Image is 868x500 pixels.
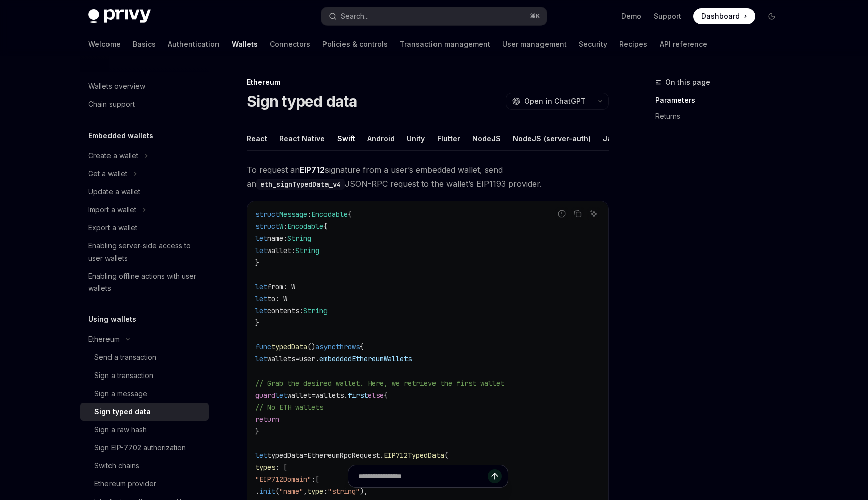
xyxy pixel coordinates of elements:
div: Chain support [88,98,135,110]
span: Dashboard [701,11,740,21]
a: Security [579,32,607,56]
span: String [287,234,311,243]
span: contents: [267,306,303,315]
a: API reference [660,32,707,56]
span: W [279,222,283,231]
a: Sign EIP-7702 authorization [80,439,209,457]
span: return [255,415,279,424]
div: Ethereum [88,333,120,345]
span: guard [255,391,275,400]
a: Connectors [270,32,310,56]
a: Demo [621,11,641,21]
div: Sign a transaction [94,369,153,382]
div: Switch chains [94,460,139,472]
div: Unity [407,127,425,150]
div: NodeJS [472,127,501,150]
a: Support [654,11,681,21]
a: Send a transaction [80,348,209,366]
span: user. [299,354,319,363]
span: else [368,391,384,400]
span: { [348,210,352,219]
a: Sign typed data [80,403,209,421]
span: wallets [267,354,295,363]
a: Authentication [168,32,220,56]
span: typedData [271,342,307,351]
span: { [384,391,388,400]
div: Search... [341,10,369,22]
a: Recipes [619,32,647,56]
a: Sign a transaction [80,366,209,385]
button: Open in ChatGPT [506,93,592,110]
div: Swift [337,127,355,150]
div: NodeJS (server-auth) [513,127,591,150]
span: let [255,306,267,315]
a: Wallets [232,32,258,56]
a: Dashboard [693,8,755,24]
h1: Sign typed data [247,92,357,110]
div: Sign a message [94,388,147,400]
span: Encodable [287,222,323,231]
div: Export a wallet [88,222,137,234]
a: Enabling offline actions with user wallets [80,267,209,297]
code: eth_signTypedData_v4 [256,179,345,190]
div: Flutter [437,127,460,150]
a: Wallets overview [80,77,209,95]
span: : [283,222,287,231]
a: Transaction management [400,32,490,56]
div: Sign a raw hash [94,424,147,436]
span: = [303,451,307,460]
span: // Grab the desired wallet. Here, we retrieve the first wallet [255,379,504,388]
span: } [255,318,259,327]
span: } [255,427,259,436]
span: throws [336,342,360,351]
span: EIP712TypedData [384,451,444,460]
span: let [255,234,267,243]
a: Parameters [655,92,788,108]
span: let [255,282,267,291]
img: dark logo [88,9,151,23]
div: Create a wallet [88,150,138,162]
span: () [307,342,315,351]
a: Enabling server-side access to user wallets [80,237,209,267]
div: Ethereum provider [94,478,156,490]
span: wallet [287,391,311,400]
span: to: W [267,294,287,303]
button: Toggle Import a wallet section [80,201,209,219]
button: Toggle Get a wallet section [80,165,209,183]
a: EIP712 [300,165,325,175]
div: Import a wallet [88,204,136,216]
a: Export a wallet [80,219,209,237]
span: To request an signature from a user’s embedded wallet, send an JSON-RPC request to the wallet’s E... [247,163,609,191]
div: Enabling offline actions with user wallets [88,270,203,294]
a: Welcome [88,32,121,56]
span: let [255,246,267,255]
span: struct [255,222,279,231]
div: Send a transaction [94,351,156,363]
span: let [275,391,287,400]
span: let [255,294,267,303]
a: Sign a raw hash [80,421,209,439]
span: embeddedEthereumWallets [319,354,412,363]
span: { [323,222,328,231]
span: } [255,258,259,267]
span: Encodable [311,210,348,219]
span: ( [444,451,448,460]
div: Java [603,127,620,150]
button: Send message [488,469,502,483]
span: On this page [665,76,710,88]
button: Report incorrect code [555,207,568,220]
span: let [255,354,267,363]
div: React [247,127,267,150]
div: Sign typed data [94,406,151,418]
span: from: W [267,282,295,291]
span: name: [267,234,287,243]
a: Chain support [80,95,209,113]
span: wallet: [267,246,295,255]
a: Basics [133,32,156,56]
a: eth_signTypedData_v4 [256,179,345,189]
div: Update a wallet [88,186,140,198]
h5: Embedded wallets [88,130,153,142]
h5: Using wallets [88,313,136,325]
span: { [360,342,364,351]
button: Ask AI [587,207,600,220]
